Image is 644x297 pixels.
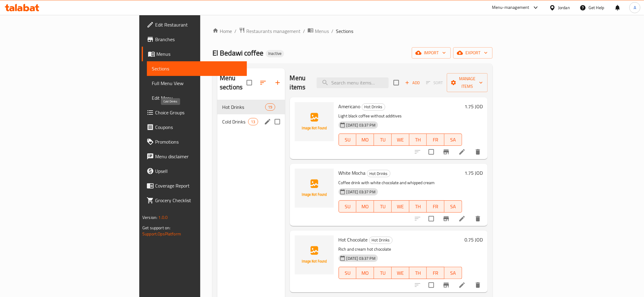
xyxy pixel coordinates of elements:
h2: Menu items [290,73,309,92]
span: Manage items [452,75,483,90]
span: Select to update [425,279,438,292]
span: Upsell [155,167,242,175]
button: SA [444,134,462,146]
button: SU [339,200,357,213]
span: [DATE] 03:37 PM [344,189,378,195]
span: SA [447,202,460,211]
div: Hot Drinks [362,103,385,111]
button: FR [427,134,444,146]
span: Sections [336,27,353,35]
li: / [303,27,305,35]
h6: 0.75 JOD [464,235,483,244]
span: SA [447,135,460,144]
span: Hot Drinks [222,103,265,111]
span: WE [394,269,407,277]
a: Full Menu View [147,76,247,91]
span: export [458,49,488,57]
button: SU [339,267,357,279]
span: SU [341,135,354,144]
span: Cold Drinks [222,118,248,125]
span: Sort sections [256,75,270,90]
span: MO [359,202,372,211]
div: Jordan [558,4,570,11]
span: Select to update [425,212,438,225]
span: FR [429,135,442,144]
span: WE [394,202,407,211]
span: import [417,49,446,57]
span: MO [359,135,372,144]
h6: 1.75 JOD [464,169,483,177]
span: Add [404,79,421,86]
span: Add item [403,78,422,88]
button: TU [374,200,392,213]
span: Hot Drinks [362,103,385,110]
span: TH [412,269,425,277]
button: delete [471,145,485,159]
li: / [331,27,333,35]
button: Branch-specific-item [439,145,454,159]
button: WE [392,200,409,213]
a: Grocery Checklist [142,193,247,208]
span: Hot Drinks [367,170,390,177]
div: Hot Drinks19 [217,100,285,114]
span: Menus [315,27,329,35]
input: search [317,77,389,88]
span: Branches [155,36,242,43]
span: Restaurants management [246,27,301,35]
span: [DATE] 03:37 PM [344,256,378,261]
button: MO [356,267,374,279]
span: Choice Groups [155,109,242,116]
nav: breadcrumb [212,27,493,35]
a: Menu disclaimer [142,149,247,164]
span: Grocery Checklist [155,197,242,204]
span: Select section first [422,78,447,88]
a: Edit Menu [147,91,247,105]
a: Choice Groups [142,105,247,120]
span: Version: [142,213,157,221]
p: Coffee drink with white chocolate and whipped cream [339,179,462,187]
button: TH [409,134,427,146]
button: WE [392,134,409,146]
span: White Mocha [339,168,366,177]
span: Select section [390,76,403,89]
span: El Bedawi coffee [212,46,263,60]
button: TH [409,200,427,213]
span: MO [359,269,372,277]
span: Sections [152,65,242,72]
span: SA [447,269,460,277]
span: Select to update [425,145,438,158]
a: Upsell [142,164,247,178]
button: Branch-specific-item [439,278,454,292]
div: items [248,118,258,125]
span: FR [429,202,442,211]
button: import [412,47,451,59]
a: Edit Restaurant [142,17,247,32]
span: FR [429,269,442,277]
h6: 1.75 JOD [464,102,483,111]
span: Hot Drinks [369,237,392,244]
span: Hot Chocolate [339,235,368,244]
span: [DATE] 03:37 PM [344,122,378,128]
a: Edit menu item [458,215,466,222]
span: Get support on: [142,224,170,232]
span: A [634,4,636,11]
a: Restaurants management [239,27,301,35]
a: Edit menu item [458,148,466,156]
span: Coupons [155,123,242,131]
span: TU [376,269,389,277]
button: SA [444,267,462,279]
button: SU [339,134,357,146]
button: SA [444,200,462,213]
div: Cold Drinks13edit [217,114,285,129]
span: 1.0.0 [158,213,168,221]
span: SU [341,202,354,211]
div: items [265,103,275,111]
span: Menus [156,50,242,58]
div: Menu-management [492,4,529,11]
button: MO [356,134,374,146]
a: Sections [147,61,247,76]
span: Coverage Report [155,182,242,189]
span: TH [412,202,425,211]
a: Menus [142,47,247,61]
button: TU [374,267,392,279]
